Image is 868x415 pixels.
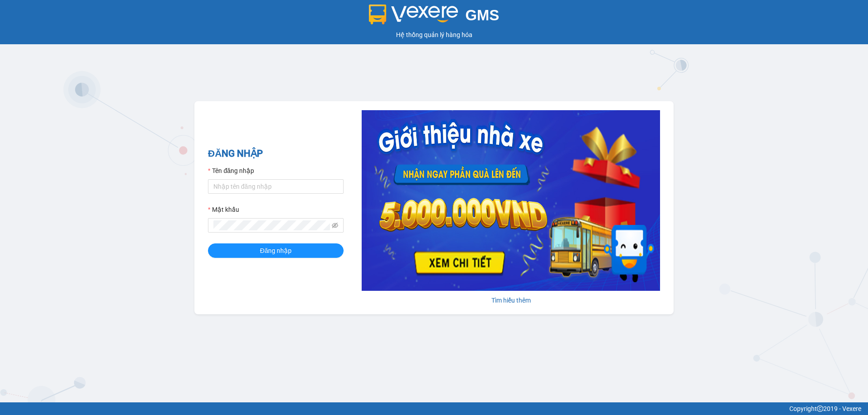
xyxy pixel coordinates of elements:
a: GMS [369,14,500,21]
h2: ĐĂNG NHẬP [208,146,344,161]
label: Mật khẩu [208,205,239,214]
span: Đăng nhập [260,246,292,256]
div: Hệ thống quản lý hàng hóa [2,30,866,40]
input: Mật khẩu [213,220,330,230]
button: Đăng nhập [208,243,344,258]
input: Tên đăng nhập [208,179,344,194]
span: GMS [465,7,499,23]
img: banner-0 [362,110,660,291]
div: Tìm hiểu thêm [362,295,660,305]
span: copyright [817,406,823,412]
span: eye-invisible [332,222,338,228]
label: Tên đăng nhập [208,166,254,176]
img: logo 2 [369,5,458,24]
div: Copyright 2019 - Vexere [7,404,861,414]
